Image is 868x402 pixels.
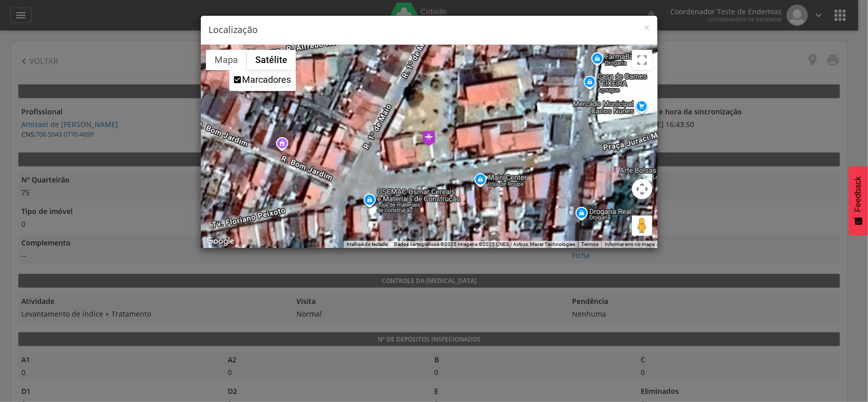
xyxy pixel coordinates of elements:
[230,71,295,90] li: Marcadores
[644,20,650,35] span: ×
[208,23,650,37] h4: Localização
[247,50,296,70] button: Mostrar imagens de satélite
[229,70,296,91] ul: Mostrar imagens de satélite
[206,50,247,70] button: Mostrar mapa de ruas
[581,241,598,247] a: Termos (abre em uma nova guia)
[632,179,652,199] button: Controles da câmera no mapa
[854,176,863,212] span: Feedback
[644,22,650,33] button: Close
[632,215,652,236] button: Arraste o Pegman até o mapa para abrir o Street View
[346,241,388,248] button: Atalhos do teclado
[849,166,868,235] button: Feedback - Mostrar pesquisa
[632,50,652,70] button: Ativar a visualização em tela cheia
[605,241,654,247] a: Informar erro no mapa
[203,235,237,248] img: Google
[203,235,237,248] a: Abrir esta área no Google Maps (abre uma nova janela)
[242,74,291,85] label: Marcadores
[394,241,575,247] span: Dados cartográficos ©2025 Imagens ©2025 CNES / Airbus, Maxar Technologies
